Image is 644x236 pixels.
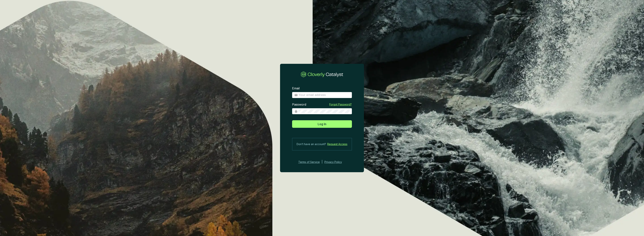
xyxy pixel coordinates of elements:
[322,160,323,164] div: |
[318,122,326,126] span: Log In
[324,160,347,164] a: Privacy Policy
[298,93,350,97] input: Email
[329,103,352,106] a: Forgot Password?
[327,142,347,146] a: Request Access
[297,160,320,164] a: Terms of Service
[297,142,326,146] span: Don’t have an account?
[298,109,350,113] input: Password
[292,86,300,91] label: Email
[292,120,352,128] button: Log In
[292,103,306,107] label: Password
